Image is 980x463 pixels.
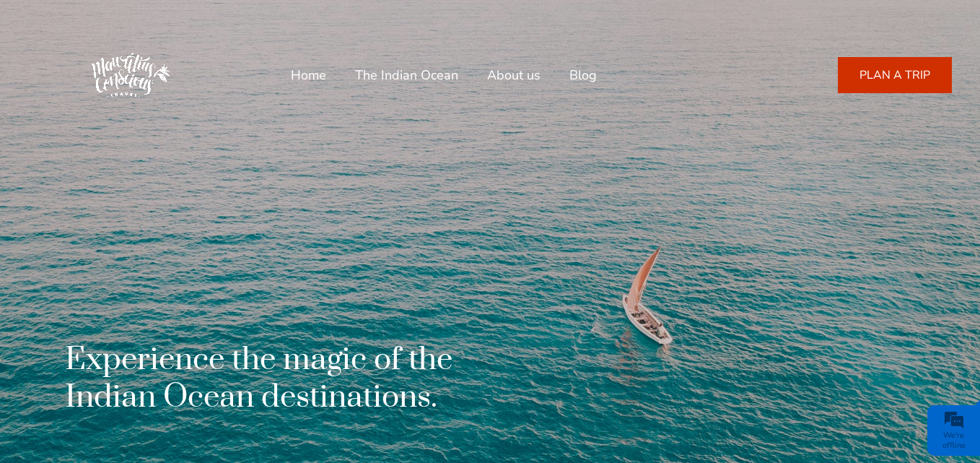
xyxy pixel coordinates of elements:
[931,430,976,451] div: We're offline
[838,57,952,93] a: PLAN A TRIP
[487,58,541,92] a: About us
[569,58,597,92] a: Blog
[355,58,458,92] a: The Indian Ocean
[65,341,453,416] h1: Experience the magic of the Indian Ocean destinations.
[291,58,326,92] a: Home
